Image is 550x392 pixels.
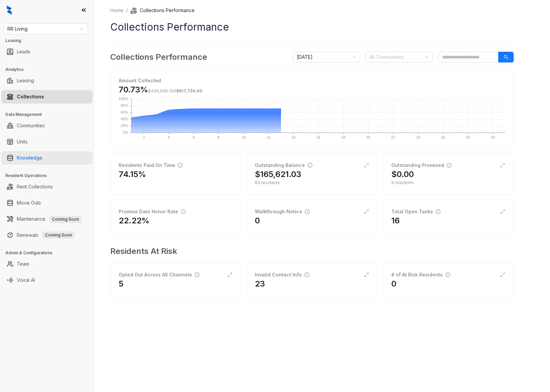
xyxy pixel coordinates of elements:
[126,7,128,14] li: /
[255,215,260,226] h2: 0
[7,5,12,15] img: logo
[291,135,296,139] text: 14
[364,209,369,214] span: expand-alt
[1,119,92,132] li: Communities
[500,272,505,277] span: expand-alt
[391,135,395,139] text: 22
[1,196,92,210] li: Move Outs
[121,103,128,107] text: 80%
[1,180,92,193] li: Rent Collections
[17,135,28,148] a: Units
[5,112,94,118] h3: Data Management
[119,162,183,169] div: Residents Paid On Time
[491,135,495,139] text: 30
[391,169,414,180] h2: $0.00
[1,273,92,287] li: Voice AI
[5,38,94,44] h3: Leasing
[181,209,186,214] span: info-circle
[255,271,309,278] div: Invalid Contact Info
[7,24,84,34] span: RR Living
[17,151,42,165] a: Knowledge
[500,163,505,168] span: expand-alt
[1,74,92,87] li: Leasing
[1,257,92,271] li: Team
[391,278,396,289] h2: 0
[227,272,233,277] span: expand-alt
[366,135,370,139] text: 20
[119,208,186,215] div: Promise Date Honor Rate
[1,135,92,148] li: Units
[255,278,265,289] h2: 23
[119,169,146,180] h2: 74.15%
[119,97,128,101] text: 100%
[364,272,369,277] span: expand-alt
[5,173,94,179] h3: Resident Operations
[305,272,309,277] span: info-circle
[466,135,470,139] text: 28
[5,250,94,256] h3: Admin & Configurations
[316,135,320,139] text: 16
[364,163,369,168] span: expand-alt
[416,135,420,139] text: 24
[130,7,195,14] li: Collections Performance
[391,271,450,278] div: # of At Risk Residents
[391,208,440,215] div: Total Open Tasks
[17,196,41,210] a: Move Outs
[255,162,312,169] div: Outstanding Balance
[255,208,310,215] div: Walkthrough Notice
[143,135,145,139] text: 2
[119,215,150,226] h2: 22.22%
[17,273,35,287] a: Voice AI
[119,271,199,278] div: Opted Out Across All Channels
[110,245,508,257] h3: Residents At Risk
[110,19,514,35] h1: Collections Performance
[391,162,451,169] div: Outstanding Promised
[119,278,123,289] h2: 5
[1,228,92,242] li: Renewals
[123,130,128,134] text: 0%
[17,45,30,58] a: Leads
[168,135,170,139] text: 4
[109,7,125,14] a: Home
[1,90,92,103] li: Collections
[148,88,174,93] span: $436,936.00
[504,55,508,59] span: search
[308,163,312,168] span: info-circle
[391,215,400,226] h2: 16
[500,209,505,214] span: expand-alt
[17,257,29,271] a: Team
[110,51,207,63] h3: Collections Performance
[1,45,92,58] li: Leads
[17,228,75,242] a: RenewalsComing Soon
[242,135,246,139] text: 10
[341,135,345,139] text: 18
[1,151,92,165] li: Knowledge
[176,88,202,93] span: $617,734.00
[195,272,199,277] span: info-circle
[5,67,94,73] h3: Analytics
[445,272,450,277] span: info-circle
[267,135,271,139] text: 12
[255,169,301,180] h2: $165,621.03
[441,135,445,139] text: 26
[1,212,92,226] li: Maintenance
[305,209,310,214] span: info-circle
[255,180,369,186] div: 83 residents
[436,209,440,214] span: info-circle
[193,135,195,139] text: 6
[121,110,128,114] text: 60%
[17,180,53,193] a: Rent Collections
[391,180,505,186] div: 9 residents
[178,163,183,168] span: info-circle
[119,84,202,95] h3: 70.73%
[17,119,45,132] a: Communities
[148,88,202,93] span: /
[49,216,82,223] span: Coming Soon
[297,52,356,62] span: August 2025
[121,124,128,128] text: 20%
[218,135,220,139] text: 8
[17,74,34,87] a: Leasing
[17,90,44,103] a: Collections
[119,78,161,83] strong: Amount Collected
[121,117,128,121] text: 40%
